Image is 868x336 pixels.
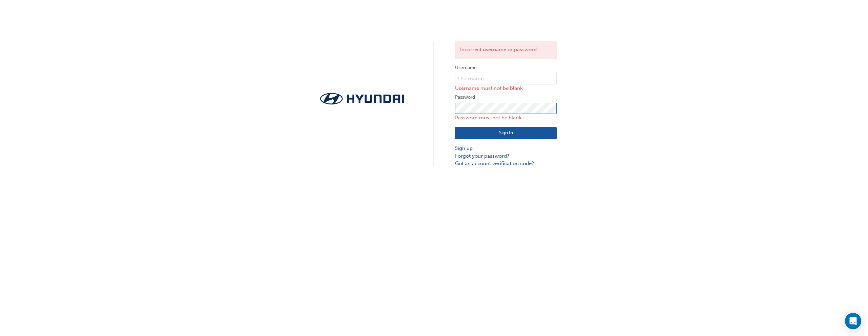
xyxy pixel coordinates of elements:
div: Incorrect username or password. [455,41,557,59]
img: Trak [311,91,413,107]
p: Username must not be blank [455,84,557,92]
div: Open Intercom Messenger [845,313,861,329]
label: Username [455,64,557,72]
input: Username [455,73,557,84]
a: Forgot your password? [455,152,557,160]
p: Password must not be blank [455,114,557,122]
label: Password [455,93,557,101]
a: Sign up [455,144,557,152]
button: Sign In [455,127,557,140]
a: Got an account verification code? [455,160,557,167]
